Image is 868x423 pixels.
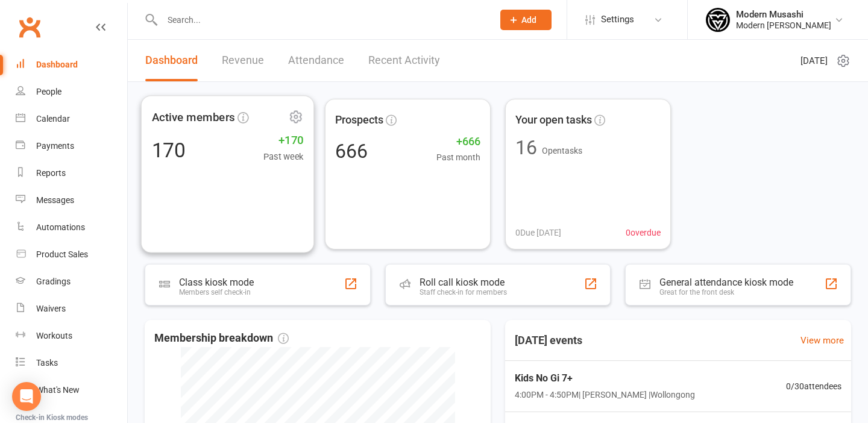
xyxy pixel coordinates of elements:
span: Past week [263,149,304,163]
div: Great for the front desk [659,288,793,296]
span: Add [521,15,536,25]
div: Roll call kiosk mode [420,277,507,288]
a: Dashboard [145,40,198,81]
a: Dashboard [16,51,127,78]
a: Revenue [222,40,264,81]
h3: [DATE] events [505,330,592,351]
input: Search... [159,11,485,28]
a: Automations [16,214,127,241]
a: Product Sales [16,241,127,268]
div: Tasks [36,358,58,368]
a: What's New [16,377,127,404]
div: Payments [36,141,74,151]
div: What's New [36,385,80,395]
div: 16 [515,138,537,157]
span: Membership breakdown [154,330,289,347]
a: Tasks [16,349,127,377]
span: Kids No Gi 7+ [515,371,695,386]
span: Active members [152,108,235,127]
img: thumb_image1750915221.png [706,8,730,32]
span: +170 [263,131,304,149]
a: Workouts [16,322,127,349]
a: People [16,78,127,105]
div: 666 [335,142,368,161]
div: Open Intercom Messenger [12,382,41,411]
span: 0 Due [DATE] [515,226,561,239]
a: Waivers [16,295,127,322]
a: View more [800,333,844,348]
span: Open tasks [542,146,582,155]
div: Class kiosk mode [179,277,254,288]
div: Product Sales [36,249,88,259]
div: Reports [36,168,66,178]
div: Messages [36,195,74,205]
div: General attendance kiosk mode [659,277,793,288]
div: Gradings [36,277,71,286]
div: Waivers [36,304,66,313]
span: Settings [601,6,634,33]
div: People [36,87,61,96]
div: 170 [152,140,186,160]
div: Calendar [36,114,70,124]
span: 0 overdue [626,226,661,239]
a: Calendar [16,105,127,133]
a: Recent Activity [368,40,440,81]
span: Past month [436,151,480,164]
a: Clubworx [14,12,45,42]
button: Add [500,10,552,30]
span: Your open tasks [515,111,592,129]
a: Attendance [288,40,344,81]
div: Modern [PERSON_NAME] [736,20,831,31]
span: 4:00PM - 4:50PM | [PERSON_NAME] | Wollongong [515,388,695,401]
span: 0 / 30 attendees [786,380,841,393]
div: Members self check-in [179,288,254,296]
span: +666 [436,133,480,151]
div: Workouts [36,331,72,340]
a: Payments [16,133,127,160]
a: Gradings [16,268,127,295]
div: Modern Musashi [736,9,831,20]
div: Automations [36,222,85,232]
a: Reports [16,160,127,187]
span: Prospects [335,111,383,129]
a: Messages [16,187,127,214]
div: Staff check-in for members [420,288,507,296]
span: [DATE] [800,54,828,68]
div: Dashboard [36,60,78,69]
